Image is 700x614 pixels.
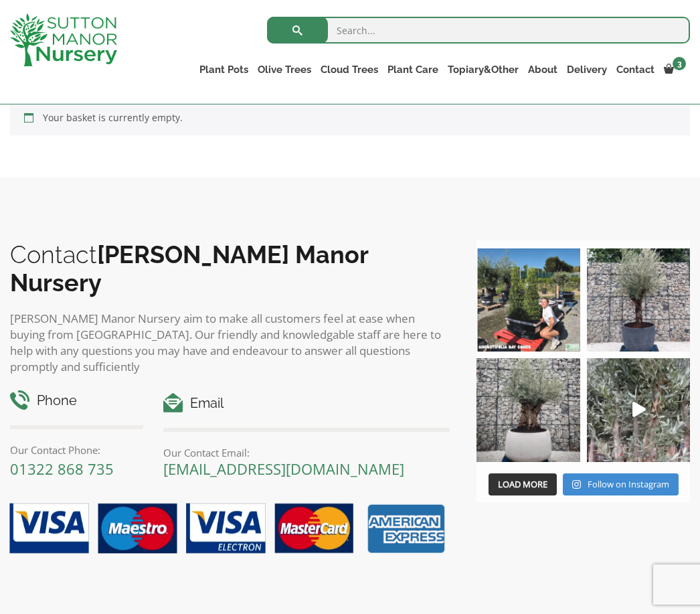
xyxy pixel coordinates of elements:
[195,60,253,79] a: Plant Pots
[632,402,646,417] svg: Play
[163,445,450,461] p: Our Contact Email:
[563,473,679,496] a: Instagram Follow on Instagram
[316,60,383,79] a: Cloud Trees
[587,248,690,352] img: A beautiful multi-stem Spanish Olive tree potted in our luxurious fibre clay pots 😍😍
[498,478,547,490] span: Load More
[476,358,580,461] img: Check out this beauty we potted at our nursery today ❤️‍🔥 A huge, ancient gnarled Olive tree plan...
[10,442,143,458] p: Our Contact Phone:
[10,240,368,297] b: [PERSON_NAME] Manor Nursery
[587,358,690,461] a: Play
[253,60,316,79] a: Olive Trees
[588,478,669,490] span: Follow on Instagram
[489,473,557,496] button: Load More
[523,60,562,79] a: About
[572,479,581,489] svg: Instagram
[10,240,450,297] h2: Contact
[659,60,690,79] a: 3
[163,459,404,479] a: [EMAIL_ADDRESS][DOMAIN_NAME]
[612,60,659,79] a: Contact
[267,17,690,44] input: Search...
[476,248,580,352] img: Our elegant & picturesque Angustifolia Cones are an exquisite addition to your Bay Tree collectio...
[383,60,443,79] a: Plant Care
[562,60,612,79] a: Delivery
[163,393,450,414] h4: Email
[10,98,690,135] div: Your basket is currently empty.
[10,459,114,479] a: 01322 868 735
[587,358,690,461] img: New arrivals Monday morning of beautiful olive trees 🤩🤩 The weather is beautiful this summer, gre...
[10,311,450,375] p: [PERSON_NAME] Manor Nursery aim to make all customers feel at ease when buying from [GEOGRAPHIC_D...
[443,60,523,79] a: Topiary&Other
[10,13,117,66] img: logo
[673,57,686,70] span: 3
[10,390,143,411] h4: Phone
